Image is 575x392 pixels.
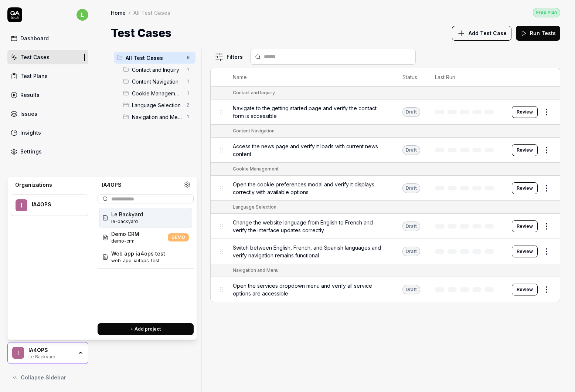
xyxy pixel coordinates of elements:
[120,111,195,123] div: Drag to reorderNavigation and Menu1
[132,89,182,97] span: Cookie Management
[7,125,88,140] a: Insights
[402,285,420,294] div: Draft
[512,182,538,194] button: Review
[210,50,247,64] button: Filters
[469,29,507,37] span: Add Test Case
[184,89,193,98] span: 1
[20,72,48,80] div: Test Plans
[402,222,420,231] div: Draft
[76,9,88,21] span: l
[233,104,388,120] span: Navigate to the getting started page and verify the contact form is accessible
[129,9,130,16] div: /
[184,77,193,86] span: 1
[7,50,88,64] a: Test Cases
[233,142,388,158] span: Access the news page and verify it loads with current news content
[16,199,27,211] span: I
[132,101,182,109] span: Language Selection
[7,342,88,364] button: IIA4OPSLe Backyard
[184,65,193,74] span: 1
[402,145,420,155] div: Draft
[168,233,189,241] span: DEMO
[211,277,560,302] tr: Open the services dropdown menu and verify all service options are accessibleDraftReview
[533,7,560,17] button: Free Plan
[233,219,388,234] span: Change the website language from English to French and verify the interface updates correctly
[111,9,126,16] a: Home
[533,8,560,17] div: Free Plan
[133,9,170,16] div: All Test Cases
[428,68,504,87] th: Last Run
[512,284,538,295] button: Review
[402,247,420,256] div: Draft
[11,195,88,216] button: IIA4OPS
[28,353,73,359] div: Le Backyard
[512,106,538,118] button: Review
[184,101,193,109] span: 2
[233,204,276,210] div: Language Selection
[120,64,195,75] div: Drag to reorderContact and Inquiry1
[233,267,279,274] div: Navigation and Menu
[402,183,420,193] div: Draft
[20,34,49,42] div: Dashboard
[20,148,42,155] div: Settings
[120,87,195,99] div: Drag to reorderCookie Management1
[98,323,194,335] button: + Add project
[184,112,193,121] span: 1
[98,206,194,317] div: Suggestions
[132,66,182,74] span: Contact and Inquiry
[32,201,78,208] div: IA4OPS
[225,68,395,87] th: Name
[12,347,24,359] span: I
[512,246,538,257] button: Review
[111,230,139,238] span: Demo CRM
[233,89,275,96] div: Contact and Inquiry
[184,53,193,62] span: 6
[7,107,88,121] a: Issues
[7,144,88,159] a: Settings
[211,138,560,163] tr: Access the news page and verify it loads with current news contentDraftReview
[211,99,560,125] tr: Navigate to the getting started page and verify the contact form is accessibleDraftReview
[76,7,88,22] button: l
[7,69,88,83] a: Test Plans
[233,166,279,172] div: Cookie Management
[111,25,171,41] h1: Test Cases
[7,31,88,45] a: Dashboard
[21,374,66,381] span: Collapse Sidebar
[233,128,275,134] div: Content Navigation
[233,180,388,196] span: Open the cookie preferences modal and verify it displays correctly with available options
[132,78,182,85] span: Content Navigation
[512,220,538,232] button: Review
[120,99,195,111] div: Drag to reorderLanguage Selection2
[402,107,420,117] div: Draft
[7,88,88,102] a: Results
[211,214,560,239] tr: Change the website language from English to French and verify the interface updates correctlyDraf...
[211,176,560,201] tr: Open the cookie preferences modal and verify it displays correctly with available optionsDraftReview
[233,282,388,297] span: Open the services dropdown menu and verify all service options are accessible
[20,110,37,118] div: Issues
[211,239,560,264] tr: Switch between English, French, and Spanish languages and verify navigation remains functionalDra...
[126,54,182,62] span: All Test Cases
[7,370,88,385] button: Collapse Sidebar
[184,181,191,190] a: Organization settings
[111,218,143,225] span: Project ID: GKVa
[28,347,73,354] div: IA4OPS
[512,144,538,156] button: Review
[395,68,428,87] th: Status
[98,181,184,189] div: IA4OPS
[20,91,40,99] div: Results
[111,257,165,264] span: Project ID: 6nOg
[111,250,165,257] span: Web app ia4ops test
[120,75,195,87] div: Drag to reorderContent Navigation1
[20,53,50,61] div: Test Cases
[233,244,388,259] span: Switch between English, French, and Spanish languages and verify navigation remains functional
[111,210,143,218] span: Le Backyard
[516,26,560,41] button: Run Tests
[20,129,41,136] div: Insights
